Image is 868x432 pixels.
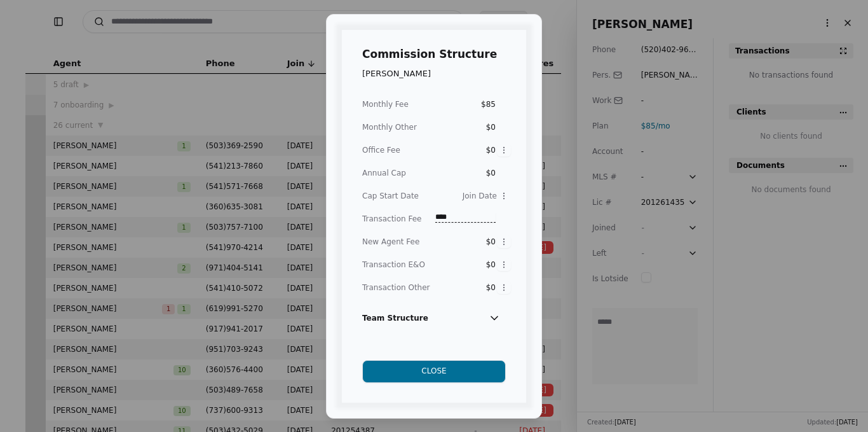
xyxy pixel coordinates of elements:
div: Team Structure [362,307,506,335]
div: Monthly Other [362,121,430,134]
div: $85 [473,98,496,111]
div: Transaction Other [362,281,430,294]
button: Close [362,360,506,383]
div: Office Fee [362,144,430,157]
div: Annual Cap [362,167,430,179]
div: [PERSON_NAME] [362,67,431,80]
div: Cap Start Date [362,190,430,202]
div: $0 [473,144,496,157]
div: Transaction E&O [362,258,430,271]
div: $0 [473,258,496,271]
span: Join Date [463,192,497,200]
div: New Agent Fee [362,235,430,248]
div: $0 [473,167,496,179]
div: $0 [473,121,496,134]
h1: Commission Structure [362,45,497,63]
div: $0 [473,235,496,248]
div: $0 [473,281,496,294]
div: Transaction Fee [362,213,430,225]
div: Monthly Fee [362,98,430,111]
